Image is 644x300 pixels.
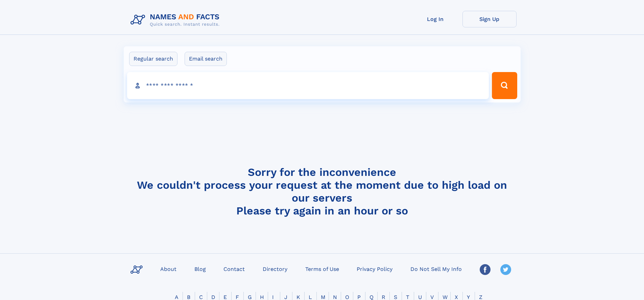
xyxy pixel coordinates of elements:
a: Blog [192,264,209,274]
h4: Sorry for the inconvenience We couldn't process your request at the moment due to high load on ou... [128,166,517,217]
input: search input [127,72,489,99]
a: Terms of Use [303,264,342,274]
a: Directory [260,264,290,274]
a: Log In [408,11,462,27]
img: Logo Names and Facts [128,11,225,29]
a: Do Not Sell My Info [408,264,464,274]
a: Privacy Policy [354,264,395,274]
button: Search Button [492,72,517,99]
img: Facebook [480,264,491,275]
img: Twitter [500,264,511,275]
label: Email search [185,52,227,66]
a: Sign Up [462,11,517,27]
a: About [158,264,179,274]
a: Contact [221,264,247,274]
label: Regular search [129,52,177,66]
